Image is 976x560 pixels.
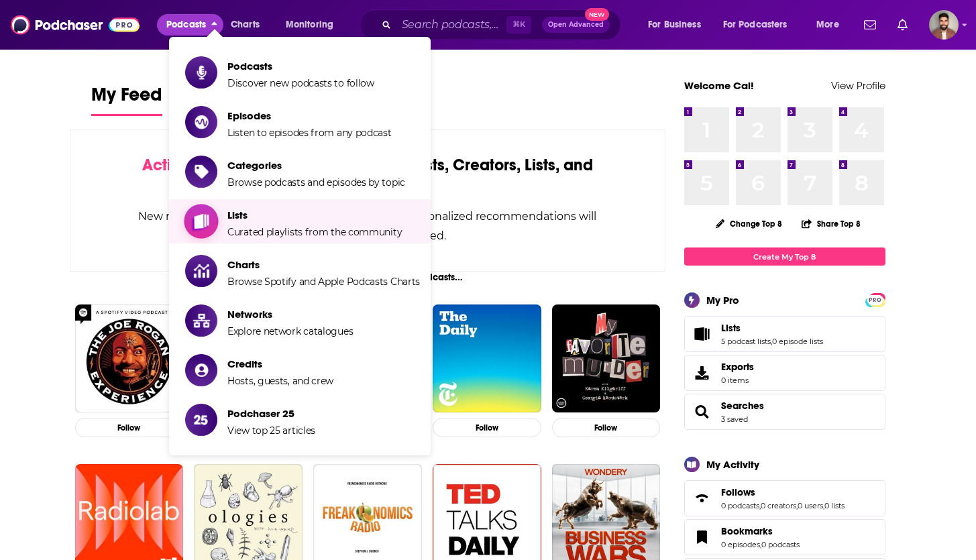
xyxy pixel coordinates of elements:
span: PRO [867,295,883,305]
button: Follow [552,418,661,437]
span: Follows [684,480,885,516]
span: Categories [227,159,405,172]
span: ⌘ K [506,16,531,34]
a: 0 lists [824,501,845,510]
span: Searches [684,394,885,430]
span: Podchaser 25 [227,407,315,420]
span: , [796,501,798,510]
a: Charts [222,14,268,36]
a: Searches [689,402,716,421]
span: New [585,8,609,21]
button: Share Top 8 [801,211,861,237]
span: Monitoring [286,15,333,34]
span: Podcasts [227,60,374,72]
a: Follows [689,489,716,508]
a: 0 episodes [721,540,760,549]
a: Show notifications dropdown [892,13,913,36]
a: Show notifications dropdown [859,13,881,36]
span: Exports [721,361,754,373]
button: Open AdvancedNew [542,17,610,33]
a: 3 saved [721,414,748,424]
button: Change Top 8 [708,215,791,232]
span: Hosts, guests, and crew [227,375,333,387]
span: Podcasts [166,15,206,34]
button: Follow [433,418,541,437]
img: My Favorite Murder with Karen Kilgariff and Georgia Hardstark [552,304,661,413]
span: Lists [227,209,402,221]
a: 0 creators [761,501,796,510]
button: close menu [157,14,223,36]
button: open menu [807,14,856,36]
span: Bookmarks [721,525,773,537]
a: Lists [689,325,716,343]
a: Exports [684,355,885,391]
span: My Feed [91,83,162,114]
span: Networks [227,308,353,321]
span: View top 25 articles [227,425,315,437]
span: Follows [721,486,755,498]
div: by following Podcasts, Creators, Lists, and other Users! [138,156,598,194]
a: 0 episode lists [772,337,823,346]
span: , [759,501,761,510]
button: Follow [75,418,184,437]
input: Search podcasts, credits, & more... [396,14,506,36]
span: Browse Spotify and Apple Podcasts Charts [227,276,420,288]
a: Lists [721,322,823,334]
a: Searches [721,400,764,412]
button: open menu [639,14,718,36]
span: Lists [684,316,885,352]
a: Follows [721,486,845,498]
a: Bookmarks [689,528,716,547]
span: Curated playlists from the community [227,226,402,238]
span: For Business [648,15,701,34]
a: View Profile [831,79,885,92]
span: , [823,501,824,510]
span: Episodes [227,109,392,122]
img: The Daily [433,304,541,413]
button: Show profile menu [929,10,959,40]
span: 0 items [721,376,754,385]
a: 0 podcasts [761,540,800,549]
div: Search podcasts, credits, & more... [372,9,634,40]
button: open menu [276,14,351,36]
span: Open Advanced [548,21,604,28]
span: Bookmarks [684,519,885,555]
span: Lists [721,322,741,334]
span: Discover new podcasts to follow [227,77,374,89]
a: 0 podcasts [721,501,759,510]
a: 0 users [798,501,823,510]
button: open menu [714,14,807,36]
div: New releases, episode reviews, guest credits, and personalized recommendations will begin to appe... [138,207,598,245]
a: 5 podcast lists [721,337,771,346]
span: Listen to episodes from any podcast [227,127,392,139]
span: Explore network catalogues [227,325,353,337]
span: , [771,337,772,346]
span: Charts [227,258,420,271]
span: For Podcasters [723,15,788,34]
div: My Activity [706,458,759,471]
a: Create My Top 8 [684,247,885,266]
span: Exports [689,363,716,382]
span: , [760,540,761,549]
div: Not sure who to follow? Try these podcasts... [70,272,666,283]
span: Logged in as calmonaghan [929,10,959,40]
img: User Profile [929,10,959,40]
span: More [816,15,839,34]
a: My Feed [91,83,162,116]
span: Browse podcasts and episodes by topic [227,176,405,188]
a: PRO [867,294,883,304]
img: Podchaser - Follow, Share and Rate Podcasts [11,12,140,38]
span: Activate your Feed [142,155,280,175]
span: Charts [231,15,260,34]
img: The Joe Rogan Experience [75,304,184,413]
span: Credits [227,357,333,370]
div: My Pro [706,294,739,306]
a: Welcome Cal! [684,79,754,92]
a: Bookmarks [721,525,800,537]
